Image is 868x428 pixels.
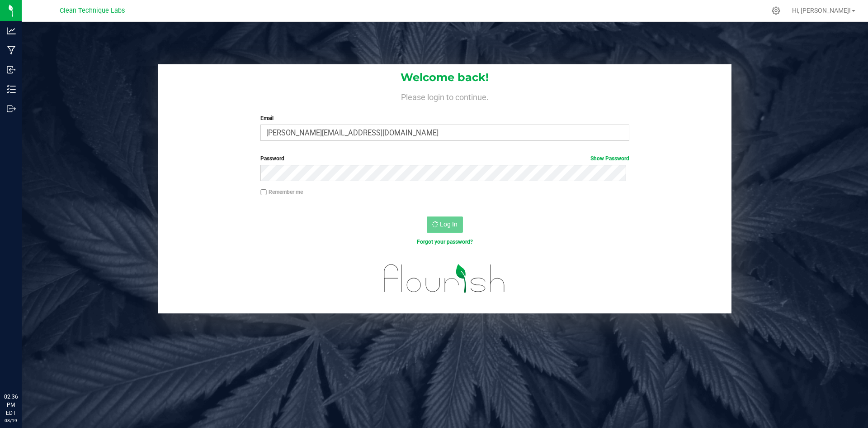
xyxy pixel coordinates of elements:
p: 08/19 [4,417,18,424]
a: Forgot your password? [417,239,473,245]
input: Remember me [260,189,267,196]
label: Email [260,114,629,122]
inline-svg: Manufacturing [7,46,16,55]
inline-svg: Inventory [7,85,16,94]
span: Log In [440,221,458,228]
h1: Welcome back! [158,72,731,83]
inline-svg: Inbound [7,65,16,74]
inline-svg: Analytics [7,26,16,35]
p: 02:36 PM EDT [4,393,18,417]
inline-svg: Outbound [7,104,16,113]
span: Hi, [PERSON_NAME]! [792,7,851,14]
span: Clean Technique Labs [60,7,125,14]
span: Password [260,155,284,162]
a: Show Password [590,155,629,162]
button: Log In [427,216,463,233]
img: flourish_logo.svg [373,255,516,302]
label: Remember me [260,188,303,196]
h4: Please login to continue. [158,91,731,101]
div: Manage settings [770,6,782,15]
